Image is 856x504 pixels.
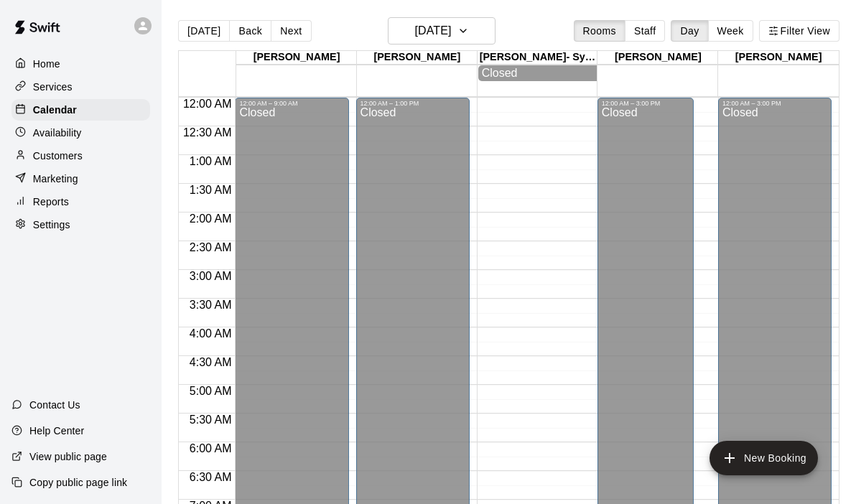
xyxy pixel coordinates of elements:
[574,20,625,42] button: Rooms
[708,20,753,42] button: Week
[33,149,83,163] p: Customers
[186,155,236,167] span: 1:00 AM
[271,20,311,42] button: Next
[482,67,594,80] div: Closed
[33,80,73,94] p: Services
[33,103,77,117] p: Calendar
[357,51,478,65] div: [PERSON_NAME]
[186,471,236,483] span: 6:30 AM
[710,441,818,475] button: add
[29,475,127,490] p: Copy public page link
[11,99,150,121] a: Calendar
[11,53,150,75] a: Home
[186,385,236,397] span: 5:00 AM
[602,100,689,107] div: 12:00 AM – 3:00 PM
[759,20,839,42] button: Filter View
[625,20,666,42] button: Staff
[11,191,150,213] a: Reports
[29,424,84,438] p: Help Center
[718,51,839,65] div: [PERSON_NAME]
[229,20,271,42] button: Back
[186,270,236,282] span: 3:00 AM
[186,327,236,340] span: 4:00 AM
[671,20,708,42] button: Day
[186,442,236,454] span: 6:00 AM
[414,21,451,41] h6: [DATE]
[180,126,236,139] span: 12:30 AM
[33,172,78,186] p: Marketing
[11,76,150,98] a: Services
[186,299,236,311] span: 3:30 AM
[236,51,357,65] div: [PERSON_NAME]
[33,218,70,232] p: Settings
[11,122,150,144] a: Availability
[186,241,236,253] span: 2:30 AM
[597,51,718,65] div: [PERSON_NAME]
[239,100,344,107] div: 12:00 AM – 9:00 AM
[360,100,465,107] div: 12:00 AM – 1:00 PM
[33,126,82,140] p: Availability
[29,398,80,412] p: Contact Us
[186,414,236,426] span: 5:30 AM
[180,98,236,110] span: 12:00 AM
[29,449,107,464] p: View public page
[722,100,827,107] div: 12:00 AM – 3:00 PM
[33,57,60,71] p: Home
[178,20,230,42] button: [DATE]
[11,145,150,167] a: Customers
[186,213,236,225] span: 2:00 AM
[186,356,236,368] span: 4:30 AM
[186,184,236,196] span: 1:30 AM
[478,51,598,65] div: [PERSON_NAME]- Sylacauga
[11,168,150,190] a: Marketing
[33,195,69,209] p: Reports
[388,17,496,45] button: [DATE]
[11,214,150,235] a: Settings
